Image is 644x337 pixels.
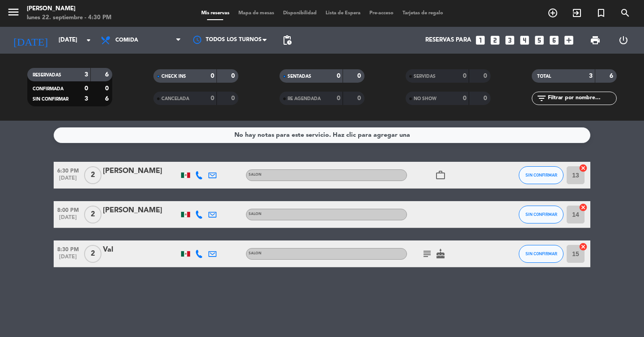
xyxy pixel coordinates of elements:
div: LOG OUT [609,27,637,54]
i: looks_5 [534,34,545,46]
input: Filtrar por nombre... [547,93,616,103]
strong: 0 [463,73,466,79]
strong: 0 [85,85,88,92]
i: search [620,8,631,18]
span: BUSCAR [613,5,637,21]
span: WALK IN [565,5,589,21]
span: CANCELADA [161,97,189,101]
strong: 0 [357,73,363,79]
i: looks_two [489,34,501,46]
button: menu [7,5,20,22]
div: No hay notas para este servicio. Haz clic para agregar una [234,130,410,140]
span: 2 [84,206,102,223]
div: Val [103,244,179,256]
span: RE AGENDADA [288,97,321,101]
strong: 0 [357,95,363,101]
span: 8:30 PM [54,244,82,254]
span: SERVIDAS [414,74,436,79]
strong: 0 [483,73,489,79]
span: Reservas para [425,37,471,44]
strong: 0 [483,95,489,101]
span: SALON [249,212,262,216]
span: NO SHOW [414,97,436,101]
i: looks_6 [548,34,560,46]
strong: 0 [211,95,214,101]
strong: 0 [337,95,340,101]
span: pending_actions [282,35,292,46]
span: SENTADAS [288,74,311,79]
strong: 0 [231,95,237,101]
i: looks_one [475,34,486,46]
i: turned_in_not [596,8,606,18]
strong: 6 [105,72,110,78]
i: work_outline [435,170,446,181]
i: cancel [579,164,588,173]
span: Tarjetas de regalo [398,11,448,16]
strong: 0 [105,85,110,92]
strong: 3 [85,72,88,78]
i: looks_4 [519,34,530,46]
span: SIN CONFIRMAR [33,97,68,101]
i: looks_3 [504,34,516,46]
span: RESERVADAS [33,73,61,77]
i: exit_to_app [572,8,582,18]
span: Pre-acceso [365,11,398,16]
span: CONFIRMADA [33,87,64,91]
strong: 3 [85,96,88,102]
button: SIN CONFIRMAR [519,245,563,263]
span: print [590,35,601,46]
button: SIN CONFIRMAR [519,206,563,223]
span: Comida [115,37,138,43]
span: RESERVAR MESA [541,5,565,21]
span: Mapa de mesas [234,11,279,16]
span: SIN CONFIRMAR [525,173,557,177]
i: menu [7,5,20,19]
span: Reserva especial [589,5,613,21]
span: Lista de Espera [321,11,365,16]
span: SALON [249,173,262,177]
span: 2 [84,245,102,263]
i: cancel [579,242,588,251]
i: power_settings_new [618,35,629,46]
strong: 0 [463,95,466,101]
strong: 3 [589,73,593,79]
span: 2 [84,166,102,184]
button: SIN CONFIRMAR [519,166,563,184]
strong: 6 [105,96,110,102]
strong: 0 [211,73,214,79]
div: [PERSON_NAME] [27,4,111,13]
span: 6:30 PM [54,165,82,175]
span: SALON [249,252,262,255]
div: lunes 22. septiembre - 4:30 PM [27,13,111,22]
strong: 6 [610,73,615,79]
i: arrow_drop_down [83,35,94,46]
strong: 0 [337,73,340,79]
span: SIN CONFIRMAR [525,212,557,217]
i: cancel [579,203,588,212]
span: [DATE] [54,215,82,225]
span: Disponibilidad [279,11,321,16]
span: SIN CONFIRMAR [525,251,557,256]
span: CHECK INS [161,74,186,79]
span: [DATE] [54,175,82,185]
span: [DATE] [54,254,82,264]
i: subject [422,249,432,259]
i: add_box [563,34,575,46]
div: [PERSON_NAME] [103,165,179,177]
strong: 0 [231,73,237,79]
span: 8:00 PM [54,204,82,215]
span: TOTAL [537,74,551,79]
i: add_circle_outline [547,8,558,18]
div: [PERSON_NAME] [103,205,179,216]
span: Mis reservas [197,11,234,16]
i: cake [435,249,446,259]
i: [DATE] [7,30,54,50]
i: filter_list [536,93,547,104]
